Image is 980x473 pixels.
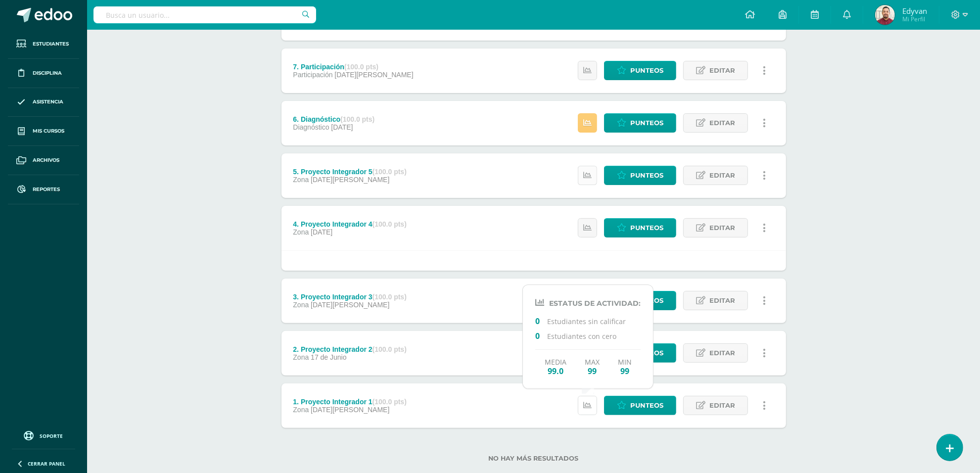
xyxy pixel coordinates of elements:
[630,166,663,185] span: Punteos
[618,366,632,376] span: 99
[902,15,927,23] span: Mi Perfil
[8,88,79,117] a: Asistencia
[293,220,407,228] div: 4. Proyecto Integrador 4
[875,5,895,25] img: da03261dcaf1cb13c371f5bf6591c7ff.png
[293,228,309,236] span: Zona
[709,219,735,237] span: Editar
[293,123,329,131] span: Diagnóstico
[604,218,676,237] a: Punteos
[709,344,735,362] span: Editar
[293,345,407,353] div: 2. Proyecto Integrador 2
[8,117,79,146] a: Mis cursos
[311,353,346,361] span: 17 de Junio
[373,220,407,228] strong: (100.0 pts)
[33,98,63,106] span: Asistencia
[33,69,62,77] span: Disciplina
[281,455,786,462] label: No hay más resultados
[709,61,735,80] span: Editar
[293,63,413,71] div: 7. Participación
[535,298,641,308] h4: Estatus de Actividad:
[93,6,316,23] input: Busca un usuario...
[331,123,353,131] span: [DATE]
[709,291,735,310] span: Editar
[40,432,63,439] span: Soporte
[334,71,413,79] span: [DATE][PERSON_NAME]
[630,219,663,237] span: Punteos
[373,293,407,301] strong: (100.0 pts)
[8,175,79,204] a: Reportes
[604,166,676,185] a: Punteos
[535,316,547,326] span: 0
[545,358,566,376] div: Media
[709,166,735,185] span: Editar
[535,331,547,340] span: 0
[709,114,735,132] span: Editar
[604,113,676,133] a: Punteos
[604,396,676,415] a: Punteos
[293,293,407,301] div: 3. Proyecto Integrador 3
[585,358,600,376] div: Max
[340,115,374,123] strong: (100.0 pts)
[311,301,389,309] span: [DATE][PERSON_NAME]
[28,460,65,467] span: Cerrar panel
[545,366,566,376] span: 99.0
[630,61,663,80] span: Punteos
[293,353,309,361] span: Zona
[8,59,79,88] a: Disciplina
[630,114,663,132] span: Punteos
[618,358,632,376] div: Min
[33,40,69,48] span: Estudiantes
[373,345,407,353] strong: (100.0 pts)
[311,176,389,184] span: [DATE][PERSON_NAME]
[12,428,75,442] a: Soporte
[373,398,407,406] strong: (100.0 pts)
[535,331,641,341] p: Estudiantes con cero
[293,301,309,309] span: Zona
[311,406,389,414] span: [DATE][PERSON_NAME]
[8,146,79,175] a: Archivos
[902,6,927,16] span: Edyvan
[535,316,641,326] p: Estudiantes sin calificar
[33,186,60,193] span: Reportes
[630,291,663,310] span: Punteos
[293,398,407,406] div: 1. Proyecto Integrador 1
[630,396,663,415] span: Punteos
[604,61,676,80] a: Punteos
[630,344,663,362] span: Punteos
[585,366,600,376] span: 99
[344,63,378,71] strong: (100.0 pts)
[311,228,332,236] span: [DATE]
[293,406,309,414] span: Zona
[293,71,332,79] span: Participación
[293,176,309,184] span: Zona
[709,396,735,415] span: Editar
[33,127,64,135] span: Mis cursos
[373,168,407,176] strong: (100.0 pts)
[293,168,407,176] div: 5. Proyecto Integrador 5
[8,30,79,59] a: Estudiantes
[33,156,59,164] span: Archivos
[293,115,374,123] div: 6. Diagnóstico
